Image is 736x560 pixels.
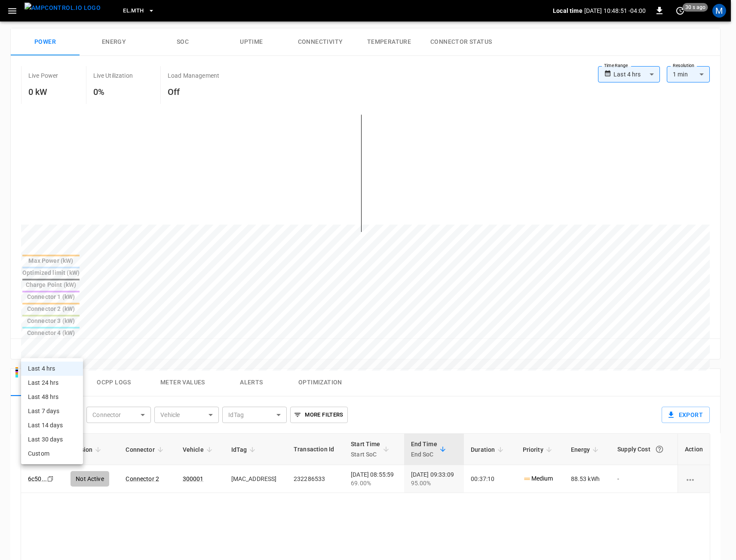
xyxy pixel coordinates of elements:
li: Last 4 hrs [21,362,83,376]
li: Last 14 days [21,418,83,432]
li: Last 7 days [21,404,83,418]
li: Last 24 hrs [21,376,83,390]
li: Custom [21,447,83,461]
li: Last 30 days [21,432,83,447]
li: Last 48 hrs [21,390,83,404]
